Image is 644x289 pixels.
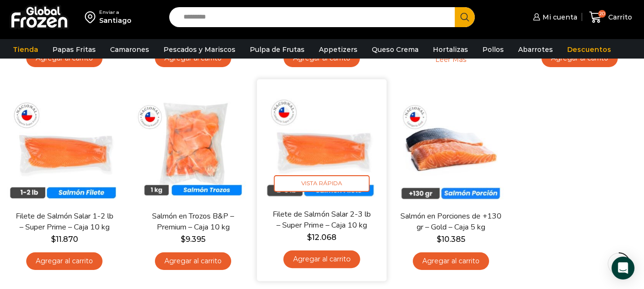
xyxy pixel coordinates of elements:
a: Hortalizas [428,40,473,59]
a: Mi cuenta [531,8,577,27]
bdi: 12.068 [307,233,337,242]
span: Carrito [606,12,632,22]
a: Tienda [8,40,43,59]
a: Papas Fritas [48,40,101,59]
a: Agregar al carrito: “Salmón en Porciones de +130 gr - Gold - Caja 5 kg” [413,252,489,270]
bdi: 9.395 [181,235,205,244]
bdi: 10.385 [437,235,465,244]
span: Vista Rápida [274,175,370,192]
div: Santiago [99,16,132,25]
span: $ [437,235,441,244]
a: Descuentos [562,40,616,59]
a: Leé más sobre “Salmón Ahumado Laminado - Caja 5 kg” [420,50,481,70]
a: Abarrotes [513,40,558,59]
div: Enviar a [99,9,132,16]
a: Agregar al carrito: “Salmón en Trozos B&P - Premium – Caja 10 kg” [155,252,231,270]
a: Pescados y Mariscos [159,40,240,59]
a: Appetizers [314,40,362,59]
a: 20 Carrito [587,6,634,29]
a: Filete de Salmón Salar 2-3 lb – Super Prime – Caja 10 kg [270,209,374,231]
span: 20 [598,10,606,18]
div: Open Intercom Messenger [612,257,634,279]
span: $ [51,235,56,244]
a: Filete de Salmón Salar 1-2 lb – Super Prime – Caja 10 kg [13,211,116,233]
a: Pulpa de Frutas [245,40,309,59]
a: Salmón en Trozos B&P – Premium – Caja 10 kg [142,211,245,233]
a: Pollos [478,40,509,59]
span: Mi cuenta [540,12,577,22]
bdi: 11.870 [51,235,78,244]
span: $ [181,235,185,244]
img: address-field-icon.svg [85,9,99,25]
span: $ [307,233,312,242]
a: Queso Crema [367,40,423,59]
button: Search button [455,7,475,27]
a: Camarones [105,40,154,59]
a: Agregar al carrito: “Filete de Salmón Salar 2-3 lb - Super Prime - Caja 10 kg” [284,250,360,268]
a: Salmón en Porciones de +130 gr – Gold – Caja 5 kg [399,211,502,233]
a: Agregar al carrito: “Filete de Salmón Salar 1-2 lb - Super Prime - Caja 10 kg” [26,252,102,270]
